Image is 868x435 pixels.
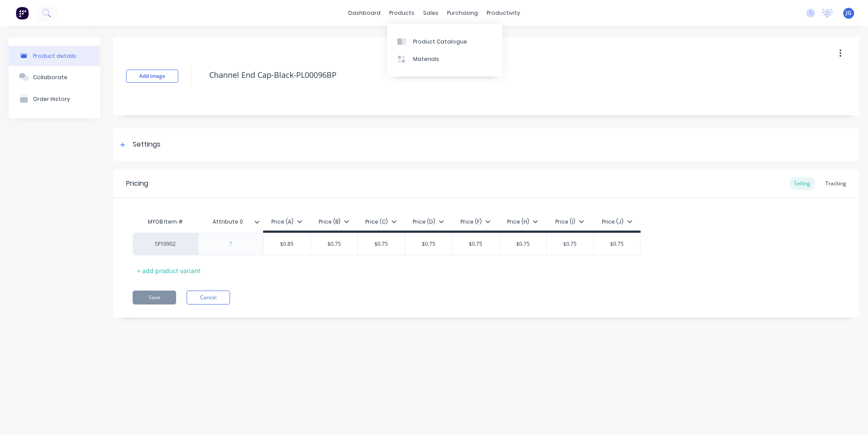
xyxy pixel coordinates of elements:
[594,233,641,255] div: $0.75
[133,213,198,231] div: MYOB Item #
[187,291,230,304] button: Cancel
[602,218,632,226] div: Price (J)
[9,88,100,110] button: Order History
[482,7,524,20] div: productivity
[387,33,502,50] a: Product Catalogue
[33,96,70,102] div: Order History
[365,218,397,226] div: Price (C)
[452,233,499,255] div: $0.75
[33,53,76,59] div: Product details
[413,55,439,63] div: Materials
[507,218,538,226] div: Price (H)
[16,7,29,20] img: Factory
[846,9,851,17] span: JG
[133,233,641,255] div: SF10902$0.85$0.75$0.75$0.75$0.75$0.75$0.75$0.75
[547,233,594,255] div: $0.75
[405,233,452,255] div: $0.75
[555,218,584,226] div: Price (I)
[271,218,302,226] div: Price (A)
[413,38,467,46] div: Product Catalogue
[198,211,258,233] div: Attribute 0
[126,178,148,189] div: Pricing
[358,233,405,255] div: $0.75
[461,218,491,226] div: Price (F)
[198,213,263,231] div: Attribute 0
[344,7,385,20] a: dashboard
[133,139,160,150] div: Settings
[264,233,310,255] div: $0.85
[319,218,349,226] div: Price (B)
[9,66,100,88] button: Collaborate
[311,233,358,255] div: $0.75
[385,7,419,20] div: products
[419,7,443,20] div: sales
[443,7,482,20] div: purchasing
[126,70,178,83] button: Add image
[133,264,205,278] div: + add product variant
[500,233,547,255] div: $0.75
[133,291,176,304] button: Save
[33,74,67,80] div: Collaborate
[9,46,100,66] button: Product details
[821,177,851,190] div: Tracking
[205,65,781,85] textarea: Channel End Cap-Black-PL00096BP
[141,240,189,248] div: SF10902
[387,50,502,68] a: Materials
[790,177,815,190] div: Selling
[413,218,444,226] div: Price (D)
